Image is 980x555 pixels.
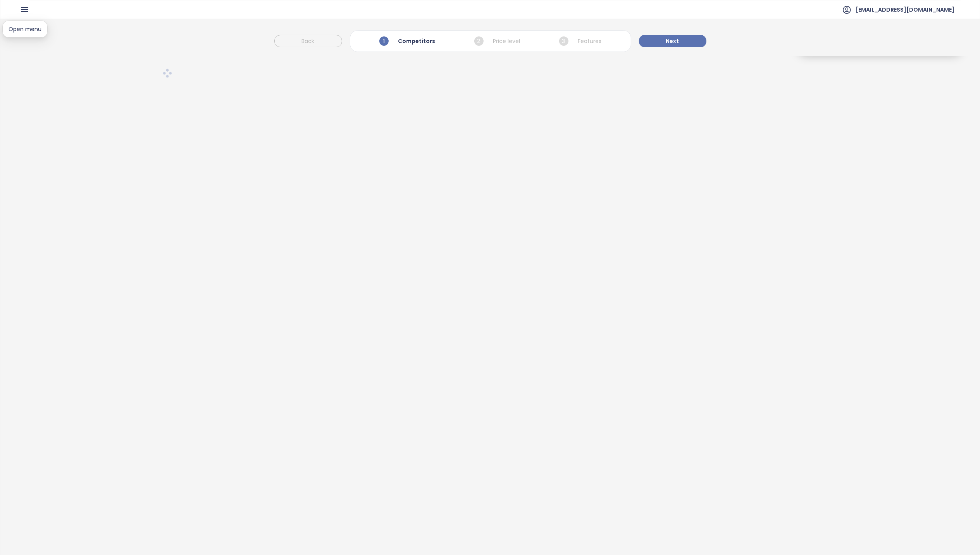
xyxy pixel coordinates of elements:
[557,34,604,48] div: Features
[274,35,342,47] button: Back
[2,21,48,38] div: Open menu
[472,34,522,48] div: Price level
[666,37,679,45] span: Next
[474,36,484,46] span: 2
[856,0,954,19] span: [EMAIL_ADDRESS][DOMAIN_NAME]
[559,36,568,46] span: 3
[377,34,437,48] div: Competitors
[379,36,389,46] span: 1
[639,35,706,47] button: Next
[302,37,315,45] span: Back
